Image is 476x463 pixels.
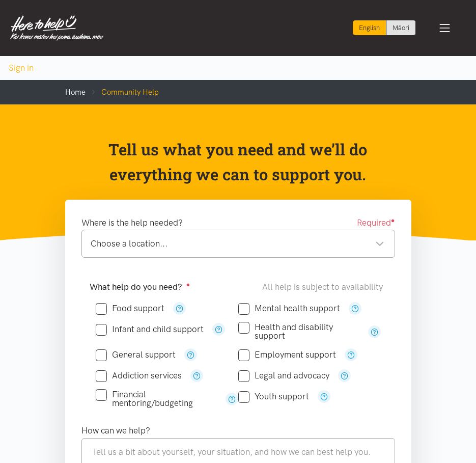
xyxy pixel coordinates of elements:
[90,280,190,294] label: What help do you need?
[262,280,387,294] div: All help is subject to availability
[96,390,217,407] label: Financial mentoring/budgeting
[104,137,373,187] p: Tell us what you need and we’ll do everything we can to support you.
[353,20,416,35] div: Language toggle
[238,392,309,401] label: Youth support
[81,424,150,438] label: How can we help?
[424,10,466,46] button: Toggle navigation
[96,325,204,334] label: Infant and child support
[96,304,164,313] label: Food support
[10,15,103,41] img: Home
[357,216,395,230] span: Required
[238,350,336,359] label: Employment support
[65,88,86,97] a: Home
[238,304,340,313] label: Mental health support
[186,281,190,288] sup: ●
[86,86,159,98] li: Community Help
[353,20,386,35] div: Current language
[391,216,395,224] sup: ●
[238,371,329,380] label: Legal and advocacy
[91,237,384,251] div: Choose a location...
[96,350,176,359] label: General support
[96,371,182,380] label: Addiction services
[386,20,415,35] a: Switch to Te Reo Māori
[81,216,183,230] label: Where is the help needed?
